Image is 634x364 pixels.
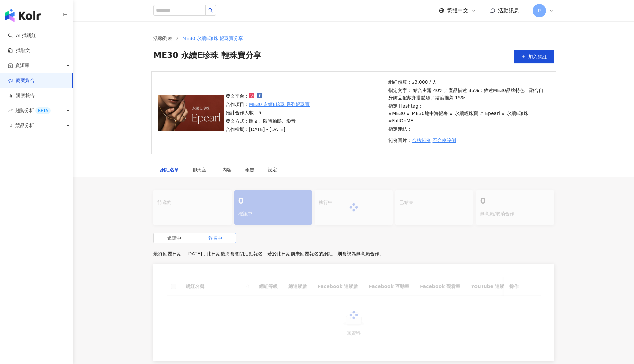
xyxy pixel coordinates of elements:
[226,109,310,116] p: 預計合作人數：5
[160,166,179,173] div: 網紅名單
[501,110,528,117] p: # 永續E珍珠
[152,35,174,42] a: 活動列表
[245,166,254,173] div: 報告
[449,110,478,117] p: # 永續輕珠寶
[412,138,431,143] span: 合格範例
[388,110,405,117] p: #ME30
[15,118,34,133] span: 競品分析
[226,117,310,125] p: 發文方式：圖文、限時動態、影音
[447,7,468,14] span: 繁體中文
[35,107,51,114] div: BETA
[388,78,547,86] p: 網紅預算：$3,000 / 人
[208,235,222,241] span: 報名中
[15,103,51,118] span: 趨勢分析
[192,167,209,172] span: 聊天室
[388,134,547,147] p: 範例圖片：
[433,138,456,143] span: 不合格範例
[388,125,547,133] p: 指定連結：
[5,9,41,22] img: logo
[538,7,541,14] span: P
[480,110,500,117] p: # Epearl
[249,101,310,108] a: ME30 永續E珍珠 系列輕珠寶
[222,166,232,173] div: 內容
[208,8,213,13] span: search
[153,50,261,63] span: ME30 永續E珍珠 輕珠寶分享
[528,54,547,59] span: 加入網紅
[8,92,35,99] a: 洞察報告
[226,126,310,133] p: 合作檔期：[DATE] - [DATE]
[268,166,277,173] div: 設定
[167,235,181,241] span: 邀請中
[226,92,310,100] p: 發文平台：
[388,117,414,124] p: #FallOnME
[182,36,243,41] span: ME30 永續E珍珠 輕珠寶分享
[8,47,30,54] a: 找貼文
[8,108,13,113] span: rise
[514,50,554,63] button: 加入網紅
[412,134,431,147] button: 合格範例
[432,134,456,147] button: 不合格範例
[158,95,224,131] img: ME30 永續E珍珠 系列輕珠寶
[498,7,519,14] span: 活動訊息
[8,77,35,84] a: 商案媒合
[8,32,36,39] a: searchAI 找網紅
[153,249,554,259] p: 最終回覆日期：[DATE]，此日期後將會關閉活動報名，若於此日期前未回覆報名的網紅，則會視為無意願合作。
[226,101,310,108] p: 合作項目：
[388,102,547,124] p: 指定 Hashtag：
[15,58,29,73] span: 資源庫
[406,110,448,117] p: # ME30地中海輕奢
[388,87,547,101] p: 指定文字： 結合主題 40%／產品描述 35%：敘述ME30品牌特色、融合自身飾品配戴穿搭體驗／結論推薦 15%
